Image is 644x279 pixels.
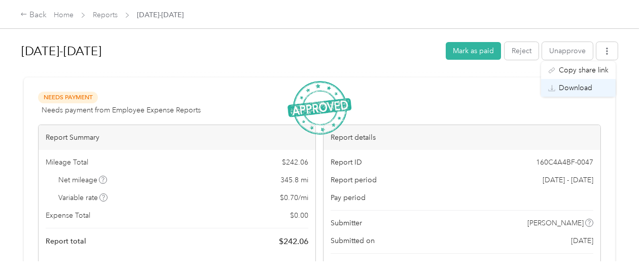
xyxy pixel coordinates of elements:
button: Reject [505,42,539,60]
span: Report ID [331,157,362,168]
span: [DATE]-[DATE] [137,10,184,20]
span: [DATE] [571,235,593,246]
span: $ 242.06 [282,157,308,168]
div: Back [20,9,47,21]
div: Report details [324,125,600,150]
span: Needs payment from Employee Expense Reports [42,105,201,115]
span: 345.8 mi [280,175,308,185]
span: Download [559,83,592,93]
span: Report period [331,175,377,185]
span: Approvers [331,261,365,271]
span: $ 242.06 [279,235,308,248]
button: Unapprove [542,42,593,60]
span: Copy share link [559,65,609,75]
span: Expense Total [46,210,90,221]
span: $ 0.70 / mi [280,192,308,203]
span: Net mileage [58,175,108,185]
span: 160C4A4BF-0047 [536,157,593,168]
a: Reports [93,11,118,19]
span: Needs Payment [38,92,98,103]
span: Submitter [331,218,362,228]
span: Pay period [331,192,366,203]
span: Mileage Total [46,157,88,168]
h1: June 25-Aug 25 [21,39,439,63]
button: Mark as paid [446,42,501,60]
span: [DATE] - [DATE] [543,175,593,185]
span: [PERSON_NAME] [527,218,584,228]
iframe: Everlance-gr Chat Button Frame [587,222,644,279]
span: Report total [46,236,86,247]
a: Home [54,11,74,19]
span: Variable rate [58,192,108,203]
span: $ 0.00 [290,210,308,221]
img: ApprovedStamp [288,81,351,135]
div: Report Summary [39,125,315,150]
span: [PERSON_NAME] [PERSON_NAME] [477,261,592,271]
span: Submitted on [331,235,375,246]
